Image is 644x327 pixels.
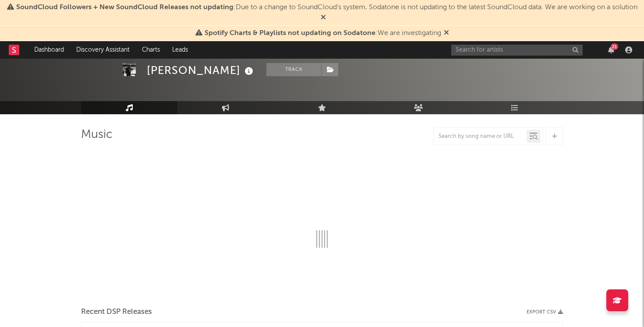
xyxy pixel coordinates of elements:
[444,30,449,37] span: Dismiss
[166,41,194,59] a: Leads
[205,30,375,37] span: Spotify Charts & Playlists not updating on Sodatone
[608,46,614,53] button: 21
[451,45,583,56] input: Search for artists
[28,41,70,59] a: Dashboard
[70,41,136,59] a: Discovery Assistant
[81,307,152,317] span: Recent DSP Releases
[611,43,618,50] div: 21
[321,14,326,21] span: Dismiss
[136,41,166,59] a: Charts
[266,63,321,76] button: Track
[16,4,637,11] span: : Due to a change to SoundCloud's system, Sodatone is not updating to the latest SoundCloud data....
[434,133,527,140] input: Search by song name or URL
[527,309,563,315] button: Export CSV
[16,4,234,11] span: SoundCloud Followers + New SoundCloud Releases not updating
[205,30,441,37] span: : We are investigating
[147,63,255,77] div: [PERSON_NAME]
